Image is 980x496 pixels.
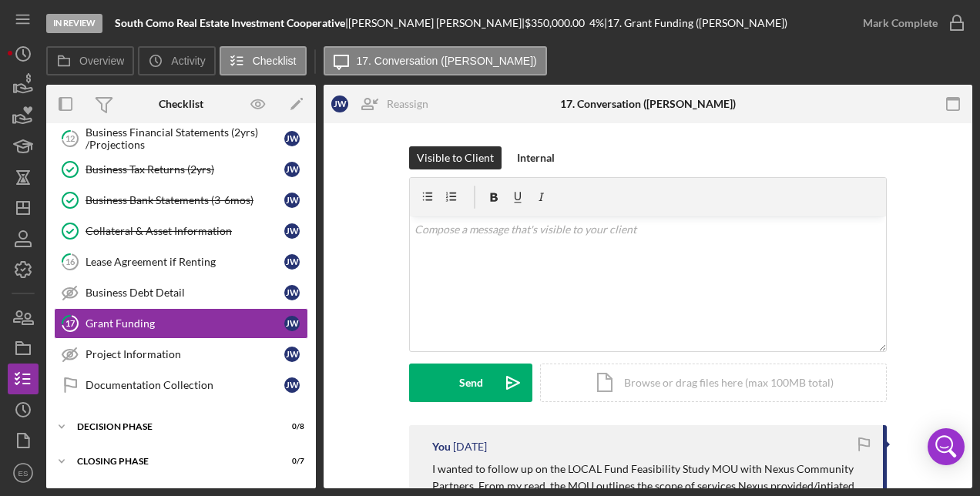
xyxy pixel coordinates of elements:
button: Activity [138,46,215,75]
div: J W [284,377,300,393]
a: Collateral & Asset InformationJW [54,216,308,246]
div: Project Information [86,348,284,360]
a: Documentation CollectionJW [54,370,308,400]
button: Send [409,364,532,402]
div: J W [331,96,348,112]
div: Business Bank Statements (3-6mos) [86,194,284,206]
div: [PERSON_NAME] [PERSON_NAME] | [348,17,525,29]
div: Internal [517,146,555,169]
div: Mark Complete [863,8,938,39]
div: Decision Phase [77,422,266,431]
div: J W [284,285,300,300]
div: You [432,441,451,453]
button: Overview [46,46,134,75]
div: Documentation Collection [86,379,284,391]
label: 17. Conversation ([PERSON_NAME]) [357,55,537,67]
div: J W [284,162,300,177]
div: Business Financial Statements (2yrs) /Projections [86,126,284,151]
text: ES [18,469,29,478]
b: South Como Real Estate Investment Cooperative [115,16,345,29]
div: Closing Phase [77,457,266,466]
a: 17Grant FundingJW [54,308,308,339]
div: In Review [46,14,102,33]
div: J W [284,254,300,270]
button: Checklist [220,46,307,75]
div: J W [284,131,300,146]
time: 2025-08-12 22:38 [453,441,487,453]
div: Send [459,364,483,402]
div: Open Intercom Messenger [928,428,965,465]
div: Business Debt Detail [86,287,284,299]
div: Lease Agreement if Renting [86,256,284,268]
a: Business Tax Returns (2yrs)JW [54,154,308,185]
div: Collateral & Asset Information [86,225,284,237]
a: 16Lease Agreement if RentingJW [54,246,308,277]
div: J W [284,193,300,208]
div: J W [284,347,300,362]
div: 0 / 8 [277,422,304,431]
div: 4 % [589,17,604,29]
a: 12Business Financial Statements (2yrs) /ProjectionsJW [54,123,308,154]
a: Project InformationJW [54,339,308,370]
button: JWReassign [324,89,444,119]
div: J W [284,316,300,331]
tspan: 12 [65,133,75,143]
button: 17. Conversation ([PERSON_NAME]) [324,46,547,75]
div: 0 / 7 [277,457,304,466]
div: Reassign [387,89,428,119]
button: Mark Complete [847,8,972,39]
button: Visible to Client [409,146,502,169]
a: Business Debt DetailJW [54,277,308,308]
div: Grant Funding [86,317,284,330]
button: ES [8,457,39,488]
div: J W [284,223,300,239]
div: 17. Conversation ([PERSON_NAME]) [560,98,736,110]
tspan: 16 [65,256,76,266]
button: Internal [509,146,562,169]
div: $350,000.00 [525,17,589,29]
div: Checklist [159,98,203,110]
label: Checklist [253,55,297,67]
div: | 17. Grant Funding ([PERSON_NAME]) [604,17,787,29]
div: | [115,17,348,29]
a: Business Bank Statements (3-6mos)JW [54,185,308,216]
tspan: 17 [65,318,76,328]
div: Business Tax Returns (2yrs) [86,163,284,176]
label: Activity [171,55,205,67]
label: Overview [79,55,124,67]
div: Visible to Client [417,146,494,169]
